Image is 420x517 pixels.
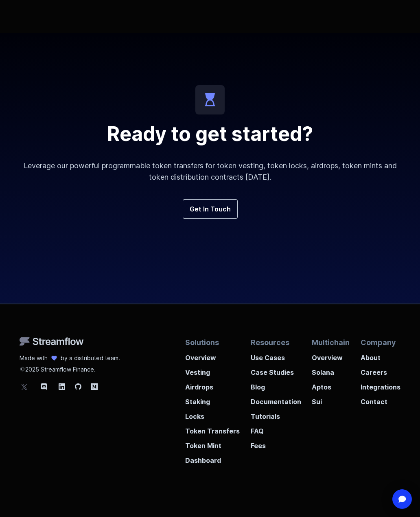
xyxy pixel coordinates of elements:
[183,199,238,219] a: Get In Touch
[361,348,400,363] a: About
[15,124,405,144] h2: Ready to get started?
[251,337,301,348] p: Resources
[251,407,301,421] a: Tutorials
[361,363,400,377] a: Careers
[251,421,301,436] a: FAQ
[185,392,240,407] a: Staking
[20,337,84,346] img: Streamflow Logo
[251,392,301,407] a: Documentation
[312,377,350,392] a: Aptos
[251,436,301,451] a: Fees
[20,362,120,374] p: 2025 Streamflow Finance.
[185,363,240,377] a: Vesting
[185,337,240,348] p: Solutions
[185,436,240,451] a: Token Mint
[20,354,48,362] p: Made with
[195,85,225,114] img: icon
[251,377,301,392] a: Blog
[185,377,240,392] a: Airdrops
[251,363,301,377] a: Case Studies
[361,337,400,348] p: Company
[185,421,240,436] a: Token Transfers
[312,363,350,377] a: Solana
[15,160,405,183] p: Leverage our powerful programmable token transfers for token vesting, token locks, airdrops, toke...
[312,348,350,363] a: Overview
[312,392,350,407] a: Sui
[185,407,240,421] a: Locks
[61,354,120,362] p: by a distributed team.
[251,348,301,363] a: Use Cases
[392,489,412,509] div: Open Intercom Messenger
[361,392,400,407] a: Contact
[312,337,350,348] p: Multichain
[185,451,240,465] a: Dashboard
[361,377,400,392] a: Integrations
[185,348,240,363] a: Overview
